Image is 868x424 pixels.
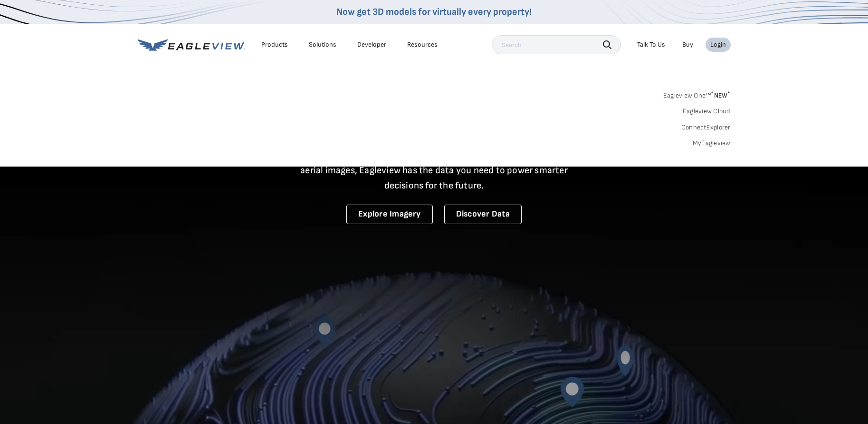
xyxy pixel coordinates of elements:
div: Talk To Us [637,40,665,49]
a: Explore Imagery [346,205,433,224]
a: MyEagleview [693,139,731,148]
div: Login [710,40,726,49]
a: Discover Data [444,205,522,224]
div: Resources [407,40,438,49]
span: NEW [711,91,730,99]
div: Solutions [309,40,336,49]
a: Buy [682,40,693,49]
div: Products [261,40,288,49]
input: Search [492,35,621,54]
p: A new era starts here. Built on more than 3.5 billion high-resolution aerial images, Eagleview ha... [289,148,580,193]
a: Eagleview One™*NEW* [663,89,731,99]
a: Developer [357,40,386,49]
a: Eagleview Cloud [683,107,731,116]
a: ConnectExplorer [681,123,731,132]
a: Now get 3D models for virtually every property! [336,6,532,18]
